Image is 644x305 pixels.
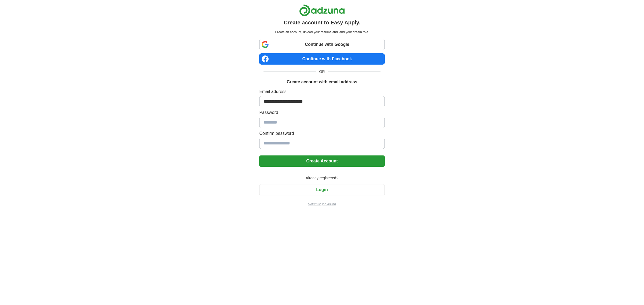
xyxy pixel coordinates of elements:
button: Create Account [259,155,385,167]
p: Create an account, upload your resume and land your dream role. [260,30,383,35]
img: Adzuna logo [299,4,345,16]
button: Login [259,184,385,195]
span: OR [316,69,328,75]
a: Login [259,187,385,192]
label: Password [259,109,385,116]
a: Continue with Google [259,39,385,50]
a: Continue with Facebook [259,53,385,65]
span: Already registered? [302,175,341,181]
h1: Create account to Easy Apply. [284,18,360,27]
h1: Create account with email address [287,79,357,85]
a: Return to job advert [259,202,385,207]
label: Email address [259,88,385,95]
label: Confirm password [259,130,385,137]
